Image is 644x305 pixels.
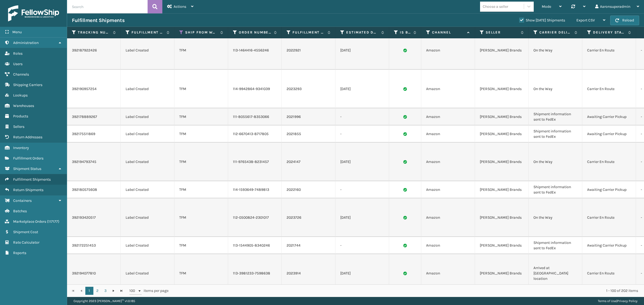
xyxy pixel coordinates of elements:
td: Label Created [121,198,174,237]
a: 2022160 [287,187,301,192]
h3: Fulfillment Shipments [72,17,125,24]
span: Shipment Status [13,166,41,171]
td: On the Way [529,70,582,108]
td: [PERSON_NAME] Brands [475,108,529,125]
span: Shipping Carriers [13,83,42,87]
a: 114-9942864-9341039 [233,87,270,91]
label: Estimated Delivery Date [346,30,379,35]
td: Amazon [421,31,475,70]
label: Channel [432,30,464,35]
td: Amazon [421,70,475,108]
td: [PERSON_NAME] Brands [475,143,529,181]
td: [PERSON_NAME] Brands [475,31,529,70]
td: TFM [174,143,228,181]
td: TFM [174,125,228,143]
td: Carrier En Route [582,254,636,293]
td: TFM [174,70,228,108]
td: [DATE] [335,31,389,70]
td: On the Way [529,143,582,181]
a: 2023726 [287,215,301,220]
td: TFM [174,31,228,70]
a: 2021744 [287,243,301,248]
td: Carrier En Route [582,198,636,237]
span: Administration [13,40,39,45]
td: [PERSON_NAME] Brands [475,237,529,254]
td: Shipment information sent to FedEx [529,181,582,198]
span: Channels [13,72,29,77]
td: [PERSON_NAME] Brands [475,70,529,108]
td: Carrier En Route [582,70,636,108]
a: 112-0500824-2301017 [233,215,269,220]
td: Shipment information sent to FedEx [529,125,582,143]
span: Go to the next page [111,289,116,293]
a: 114-1593649-7489813 [233,187,269,192]
span: Reports [13,251,26,255]
td: Arrived at [GEOGRAPHIC_DATA] location [529,254,582,293]
a: 2022921 [287,48,301,53]
label: Is Buy Shipping [400,30,411,35]
span: Export CSV [576,18,595,23]
td: Amazon [421,125,475,143]
span: items per page [129,287,169,295]
td: Label Created [121,31,174,70]
label: Delivery Status [593,30,625,35]
span: Fulfillment Shipments [13,177,51,182]
td: Label Created [121,125,174,143]
td: 392187922426 [67,31,121,70]
span: Products [13,114,28,118]
td: 392193420517 [67,198,121,237]
span: Return Shipments [13,188,43,192]
td: 392180575608 [67,181,121,198]
a: 2023914 [287,271,301,276]
td: [PERSON_NAME] Brands [475,198,529,237]
span: Rate Calculator [13,240,39,245]
span: 100 [129,288,137,293]
label: Tracking Number [78,30,110,35]
td: Label Created [121,143,174,181]
td: Amazon [421,143,475,181]
a: 113-3981233-7598638 [233,271,270,276]
a: 1 [85,287,93,295]
a: 3 [101,287,109,295]
td: Label Created [121,237,174,254]
td: Label Created [121,108,174,125]
label: Fulfillment Order Status [131,30,164,35]
td: 392172251453 [67,237,121,254]
div: | [598,297,638,305]
span: Batches [13,209,27,213]
td: Carrier En Route [582,31,636,70]
span: Sellers [13,124,24,129]
td: 392194793745 [67,143,121,181]
td: TFM [174,198,228,237]
button: Reload [610,16,639,25]
td: Awaiting Carrier Pickup [582,237,636,254]
td: On the Way [529,198,582,237]
a: Privacy Policy [617,299,638,303]
span: Marketplace Orders [13,219,46,224]
td: [DATE] [335,143,389,181]
td: [PERSON_NAME] Brands [475,254,529,293]
span: Return Addresses [13,135,42,139]
label: Fulfillment Order Id [292,30,325,35]
a: 2021996 [287,114,301,120]
a: 2021855 [287,131,301,137]
td: Awaiting Carrier Pickup [582,181,636,198]
td: Label Created [121,254,174,293]
span: Fulfillment Orders [13,156,43,161]
label: Ship from warehouse [185,30,218,35]
td: Amazon [421,198,475,237]
td: TFM [174,181,228,198]
a: 113-1544905-8340246 [233,243,270,248]
td: [PERSON_NAME] Brands [475,181,529,198]
div: 1 - 100 of 202 items [176,288,638,293]
span: ( 117177 ) [47,219,59,224]
a: Go to the last page [118,287,126,295]
span: Containers [13,198,32,203]
div: Choose a seller [483,4,508,9]
td: Shipment information sent to FedEx [529,237,582,254]
a: 2023293 [287,86,302,92]
td: - [335,125,389,143]
a: 2024147 [287,159,301,165]
p: Copyright 2023 [PERSON_NAME]™ v 1.0.185 [74,297,135,305]
td: [PERSON_NAME] Brands [475,125,529,143]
